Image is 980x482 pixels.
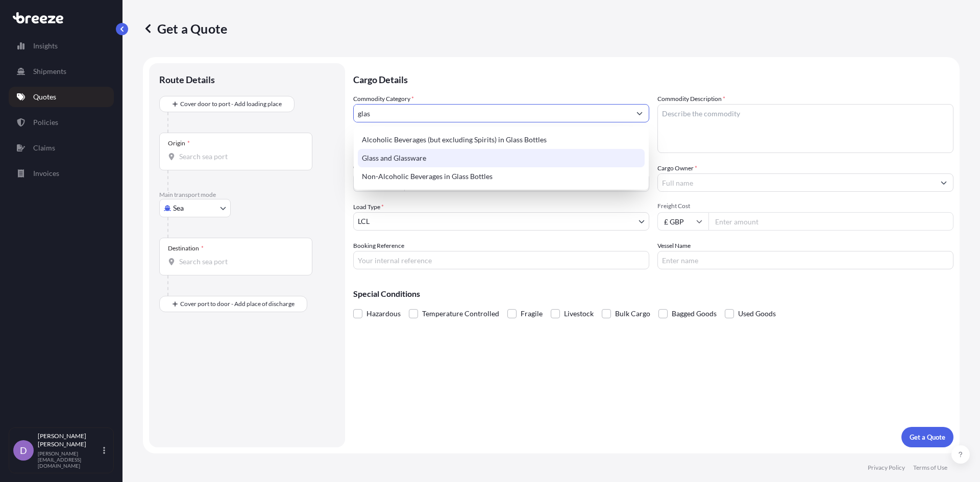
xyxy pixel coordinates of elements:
[657,251,953,269] input: Enter name
[180,299,295,309] span: Cover port to door - Add place of discharge
[366,306,401,321] span: Hazardous
[657,94,725,104] label: Commodity Description
[180,99,282,109] span: Cover door to port - Add loading place
[353,63,953,94] p: Cargo Details
[657,202,953,210] span: Freight Cost
[353,94,414,104] label: Commodity Category
[159,191,335,199] p: Main transport mode
[358,216,370,226] span: LCL
[353,251,649,269] input: Your internal reference
[358,131,645,186] div: Suggestions
[159,199,231,217] button: Select transport
[33,41,58,51] p: Insights
[179,257,300,267] input: Destination
[168,139,190,147] div: Origin
[179,151,300,162] input: Origin
[358,131,645,149] div: Alcoholic Beverages (but excluding Spirits) in Glass Bottles
[913,464,947,472] p: Terms of Use
[353,290,953,298] p: Special Conditions
[358,149,645,167] div: Glass and Glassware
[868,464,905,472] p: Privacy Policy
[33,92,56,102] p: Quotes
[354,104,630,122] input: Select a commodity type
[173,203,184,213] span: Sea
[657,241,691,251] label: Vessel Name
[615,306,650,321] span: Bulk Cargo
[358,167,645,186] div: Non-Alcoholic Beverages in Glass Bottles
[672,306,717,321] span: Bagged Goods
[910,432,945,442] p: Get a Quote
[33,117,58,128] p: Policies
[168,244,204,252] div: Destination
[422,306,499,321] span: Temperature Controlled
[143,20,227,37] p: Get a Quote
[33,66,66,77] p: Shipments
[33,168,59,179] p: Invoices
[657,163,697,173] label: Cargo Owner
[33,143,55,153] p: Claims
[38,450,101,469] p: [PERSON_NAME][EMAIL_ADDRESS][DOMAIN_NAME]
[353,202,384,212] span: Load Type
[521,306,543,321] span: Fragile
[20,445,27,455] span: D
[353,163,649,171] span: Commodity Value
[564,306,594,321] span: Livestock
[935,173,953,192] button: Show suggestions
[658,173,935,192] input: Full name
[159,73,215,86] p: Route Details
[708,212,953,231] input: Enter amount
[738,306,776,321] span: Used Goods
[630,104,649,122] button: Show suggestions
[353,241,404,251] label: Booking Reference
[38,432,101,448] p: [PERSON_NAME] [PERSON_NAME]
